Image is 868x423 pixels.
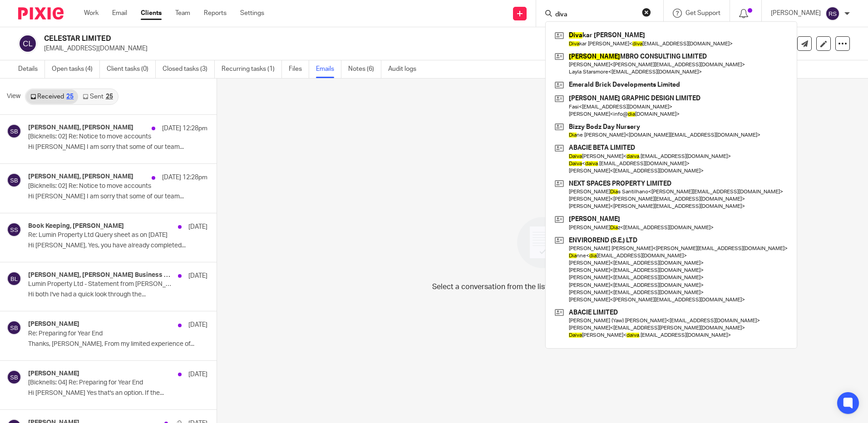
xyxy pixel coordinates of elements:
input: Search [554,11,636,19]
img: svg%3E [18,34,37,53]
p: [DATE] 12:28pm [162,173,207,182]
p: [Bicknells: 04] Re: Preparing for Year End [28,379,172,387]
a: Audit logs [388,60,423,78]
a: Email [112,9,127,18]
p: [DATE] [188,222,207,231]
a: Open tasks (4) [52,60,100,78]
a: Notes (6) [348,60,381,78]
p: Hi [PERSON_NAME] I am sorry that some of our team... [28,143,207,151]
img: svg%3E [7,370,21,384]
p: Hi both I've had a quick look through the... [28,291,207,299]
div: 25 [66,93,74,100]
img: Pixie [18,7,64,20]
p: Re: Lumin Property Ltd Query sheet as on [DATE] [28,231,172,239]
p: Lumin Property Ltd - Statement from [PERSON_NAME] Business Advisers Ltd [28,280,172,288]
a: Reports [204,9,227,18]
a: Clients [141,9,162,18]
img: image [511,211,574,274]
a: Work [84,9,99,18]
h4: [PERSON_NAME], [PERSON_NAME] [28,124,133,132]
p: [DATE] [188,271,207,280]
img: svg%3E [7,222,21,237]
a: Files [289,60,309,78]
span: Get Support [686,10,720,16]
h4: Book Keeping, [PERSON_NAME] [28,222,124,230]
p: Re: Preparing for Year End [28,330,172,338]
img: svg%3E [7,271,21,286]
img: svg%3E [7,124,21,138]
p: Hi [PERSON_NAME] Yes that's an option. If the... [28,389,207,397]
p: [EMAIL_ADDRESS][DOMAIN_NAME] [44,44,726,53]
span: View [7,92,20,101]
a: Closed tasks (3) [163,60,215,78]
h4: [PERSON_NAME], [PERSON_NAME] [28,173,133,181]
h2: CELESTAR LIMITED [44,34,590,44]
p: [PERSON_NAME] [771,9,821,18]
a: Details [18,60,45,78]
p: Hi [PERSON_NAME] I am sorry that some of our team... [28,193,207,201]
a: Team [175,9,190,18]
div: 25 [106,93,113,100]
img: svg%3E [7,320,21,335]
h4: [PERSON_NAME], [PERSON_NAME] Business Advisers Ltd [28,271,173,279]
p: [DATE] 12:28pm [162,124,207,133]
a: Received25 [26,89,78,104]
a: Settings [240,9,264,18]
a: Emails [316,60,341,78]
p: Select a conversation from the list on the left to view its contents. [432,281,653,292]
p: Thanks, [PERSON_NAME], From my limited experience of... [28,340,207,348]
a: Sent25 [78,89,117,104]
a: Recurring tasks (1) [222,60,282,78]
p: [Bicknells: 02] Re: Notice to move accounts [28,133,172,141]
p: [Bicknells: 02] Re: Notice to move accounts [28,182,172,190]
p: [DATE] [188,370,207,379]
a: Client tasks (0) [107,60,156,78]
button: Clear [642,8,651,17]
h4: [PERSON_NAME] [28,370,79,378]
img: svg%3E [825,6,840,21]
p: Hi [PERSON_NAME], Yes, you have already completed... [28,242,207,250]
p: [DATE] [188,320,207,330]
img: svg%3E [7,173,21,187]
h4: [PERSON_NAME] [28,320,79,328]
